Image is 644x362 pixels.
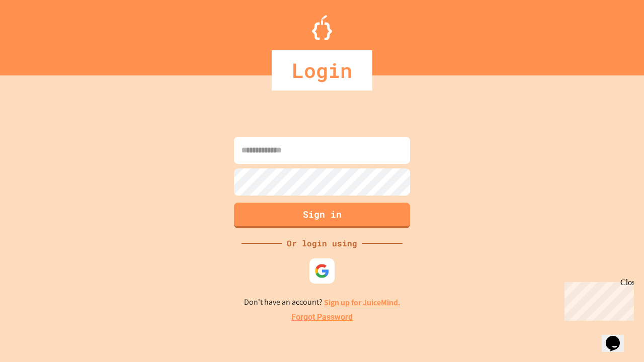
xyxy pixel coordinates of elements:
a: Sign up for JuiceMind. [324,297,400,308]
a: Forgot Password [291,311,353,323]
iframe: chat widget [602,322,634,352]
img: Logo.svg [312,15,332,40]
button: Sign in [234,203,410,228]
p: Don't have an account? [244,296,400,309]
div: Login [272,50,372,90]
img: google-icon.svg [314,263,330,279]
div: Or login using [282,237,362,249]
iframe: chat widget [560,278,634,321]
div: Chat with us now!Close [4,4,69,64]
